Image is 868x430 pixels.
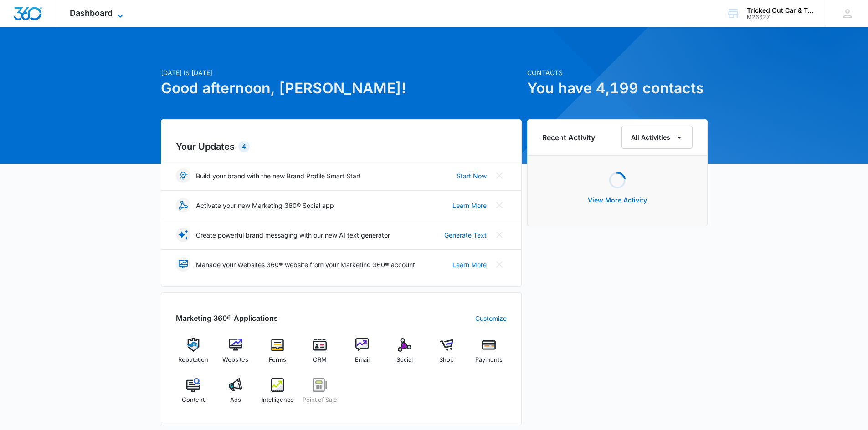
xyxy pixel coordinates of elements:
[176,140,507,153] h2: Your Updates
[475,314,507,323] a: Customize
[527,68,708,77] p: Contacts
[492,257,507,272] button: Close
[161,68,522,77] p: [DATE] is [DATE]
[457,171,487,181] a: Start Now
[178,355,208,364] span: Reputation
[492,168,507,183] button: Close
[218,338,253,371] a: Websites
[472,338,507,371] a: Payments
[439,355,454,364] span: Shop
[527,77,708,99] h1: You have 4,199 contacts
[222,355,248,364] span: Websites
[387,338,422,371] a: Social
[747,14,813,20] div: account id
[176,338,211,371] a: Reputation
[218,378,253,411] a: Ads
[621,126,693,149] button: All Activities
[444,230,487,240] a: Generate Text
[230,395,241,405] span: Ads
[260,378,295,411] a: Intelligence
[492,228,507,242] button: Close
[313,355,327,364] span: CRM
[492,198,507,212] button: Close
[747,7,813,14] div: account name
[542,132,595,143] h6: Recent Activity
[260,338,295,371] a: Forms
[475,355,503,364] span: Payments
[196,201,334,210] p: Activate your new Marketing 360® Social app
[182,395,205,405] span: Content
[196,260,415,269] p: Manage your Websites 360® website from your Marketing 360® account
[429,338,464,371] a: Shop
[196,171,361,181] p: Build your brand with the new Brand Profile Smart Start
[303,395,337,405] span: Point of Sale
[176,378,211,411] a: Content
[579,189,656,211] button: View More Activity
[176,313,278,324] h2: Marketing 360® Applications
[161,77,522,99] h1: Good afternoon, [PERSON_NAME]!
[269,355,286,364] span: Forms
[452,201,487,210] a: Learn More
[452,260,487,269] a: Learn More
[303,338,338,371] a: CRM
[355,355,370,364] span: Email
[70,8,113,18] span: Dashboard
[396,355,413,364] span: Social
[262,395,294,405] span: Intelligence
[196,230,390,240] p: Create powerful brand messaging with our new AI text generator
[345,338,380,371] a: Email
[238,141,250,152] div: 4
[303,378,338,411] a: Point of Sale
